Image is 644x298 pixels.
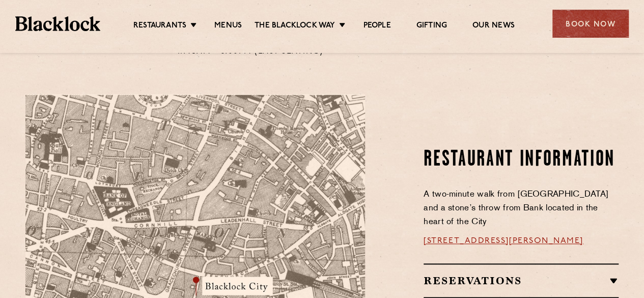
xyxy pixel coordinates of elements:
[133,21,186,32] a: Restaurants
[424,275,619,287] h2: Reservations
[424,188,619,229] p: A two-minute walk from [GEOGRAPHIC_DATA] and a stone’s throw from Bank located in the heart of th...
[472,21,515,32] a: Our News
[15,16,100,31] img: BL_Textured_Logo-footer-cropped.svg
[255,21,335,32] a: The Blacklock Way
[416,21,447,32] a: Gifting
[363,21,390,32] a: People
[424,147,619,173] h2: Restaurant Information
[214,21,242,32] a: Menus
[552,10,629,38] div: Book Now
[424,237,583,245] a: [STREET_ADDRESS][PERSON_NAME]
